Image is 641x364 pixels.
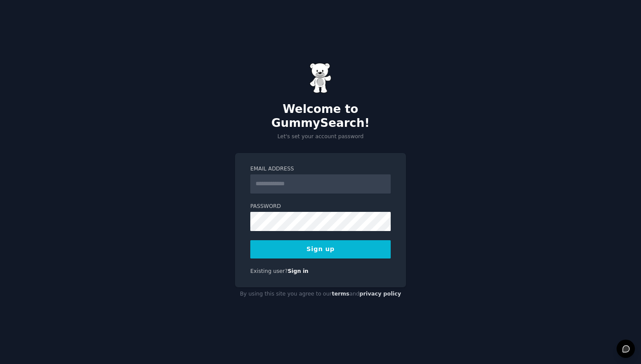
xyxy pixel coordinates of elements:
[250,203,391,211] label: Password
[235,287,406,301] div: By using this site you agree to our and
[310,63,331,93] img: Gummy Bear
[288,268,309,274] a: Sign in
[359,291,401,297] a: privacy policy
[332,291,349,297] a: terms
[250,240,391,259] button: Sign up
[235,102,406,130] h2: Welcome to GummySearch!
[250,165,391,173] label: Email Address
[235,133,406,141] p: Let's set your account password
[250,268,288,274] span: Existing user?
